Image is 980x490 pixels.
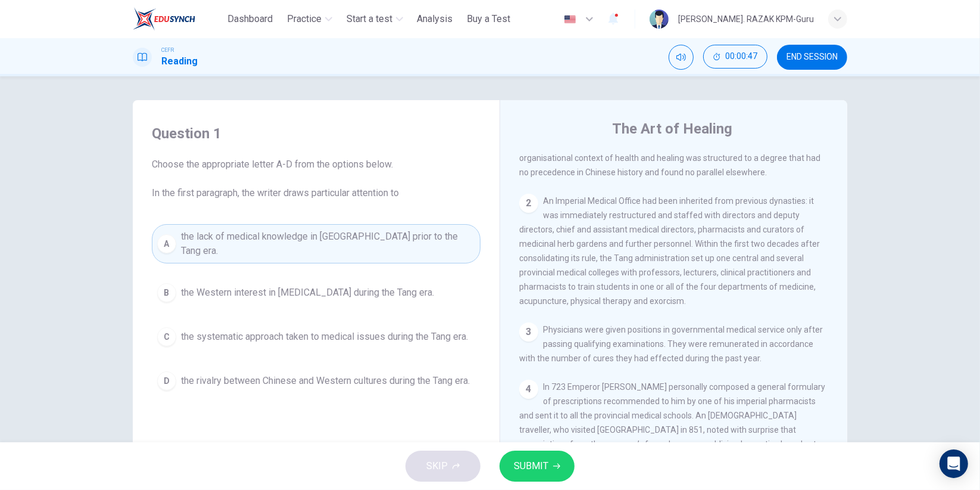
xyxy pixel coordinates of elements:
[413,8,458,30] button: Analysis
[152,366,480,396] button: Dthe rivalry between Chinese and Western cultures during the Tang era.
[500,451,575,482] button: SUBMIT
[519,382,825,463] span: In 723 Emperor [PERSON_NAME] personally composed a general formulary of prescriptions recommended...
[157,234,176,253] div: A
[940,449,968,478] div: Open Intercom Messenger
[287,12,322,26] span: Practice
[467,12,511,26] span: Buy a Test
[152,278,480,308] button: Bthe Western interest in [MEDICAL_DATA] during the Tang era.
[519,194,538,213] div: 2
[181,230,475,258] span: the lack of medical knowledge in [GEOGRAPHIC_DATA] prior to the Tang era.
[347,12,392,26] span: Start a test
[157,327,176,346] div: C
[181,286,434,300] span: the Western interest in [MEDICAL_DATA] during the Tang era.
[463,8,516,30] button: Buy a Test
[282,8,337,30] button: Practice
[157,283,176,302] div: B
[519,325,823,363] span: Physicians were given positions in governmental medical service only after passing qualifying exa...
[563,15,578,24] img: en
[181,374,470,388] span: the rivalry between Chinese and Western cultures during the Tang era.
[519,196,820,306] span: An Imperial Medical Office had been inherited from previous dynasties: it was immediately restruc...
[152,224,480,263] button: Athe lack of medical knowledge in [GEOGRAPHIC_DATA] prior to the Tang era.
[181,330,468,344] span: the systematic approach taken to medical issues during the Tang era.
[342,8,408,30] button: Start a test
[157,371,176,390] div: D
[227,12,273,26] span: Dashboard
[703,45,767,70] div: Hide
[152,322,480,352] button: Cthe systematic approach taken to medical issues during the Tang era.
[152,157,480,200] span: Choose the appropriate letter A-D from the options below. In the first paragraph, the writer draw...
[223,8,277,30] button: Dashboard
[133,7,195,31] img: ELTC logo
[519,380,538,399] div: 4
[133,7,223,31] a: ELTC logo
[417,12,453,26] span: Analysis
[725,52,757,61] span: 00:00:47
[152,124,480,143] h4: Question 1
[161,54,198,69] h1: Reading
[669,45,694,70] div: Mute
[519,322,538,342] div: 3
[514,458,548,475] span: SUBMIT
[612,119,732,138] h4: The Art of Healing
[777,45,847,70] button: END SESSION
[650,10,669,29] img: Profile picture
[678,12,814,26] div: [PERSON_NAME]. RAZAK KPM-Guru
[787,52,838,62] span: END SESSION
[703,45,767,69] button: 00:00:47
[161,46,174,54] span: CEFR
